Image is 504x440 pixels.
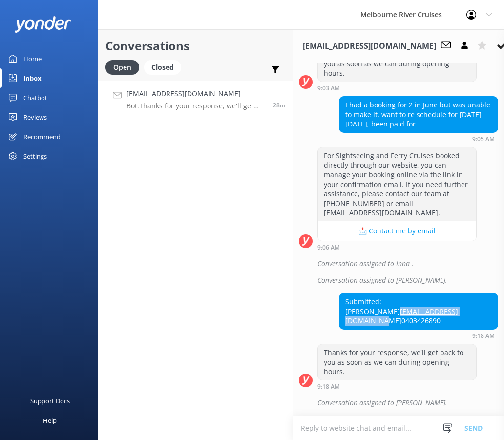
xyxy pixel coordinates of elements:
div: Reviews [23,107,47,127]
div: Home [23,49,42,68]
div: Submitted: [PERSON_NAME] 0403426890 [339,293,498,329]
div: Conversation assigned to Inna . [317,255,498,272]
div: Chatbot [23,88,47,107]
div: I had a booking for 2 in June but was unable to make it, want to re schedule for [DATE] [DATE], b... [339,97,498,132]
div: Help [43,411,57,430]
div: 09:05am 13-Aug-2025 (UTC +10:00) Australia/Sydney [339,135,498,142]
div: Recommend [23,127,61,147]
strong: 9:03 AM [317,85,340,91]
a: Closed [144,62,186,72]
div: 09:18am 13-Aug-2025 (UTC +10:00) Australia/Sydney [317,383,477,390]
div: 09:06am 13-Aug-2025 (UTC +10:00) Australia/Sydney [317,244,477,251]
div: Thanks for your response, we'll get back to you as soon as we can during opening hours. [318,46,476,82]
p: Bot: Thanks for your response, we'll get back to you as soon as we can during opening hours. [126,102,266,110]
button: 📩 Contact me by email [318,221,476,241]
div: Settings [23,147,47,166]
div: Thanks for your response, we'll get back to you as soon as we can during opening hours. [318,344,476,380]
h2: Conversations [105,37,285,55]
div: 2025-08-12T23:11:07.217 [299,255,498,272]
strong: 9:18 AM [317,384,340,390]
strong: 9:05 AM [472,136,495,142]
h3: [EMAIL_ADDRESS][DOMAIN_NAME] [303,40,436,53]
div: 2025-08-12T23:11:58.630 [299,272,498,289]
strong: 9:06 AM [317,245,340,251]
div: Inbox [23,68,42,88]
img: yonder-white-logo.png [15,16,71,32]
span: 09:18am 13-Aug-2025 (UTC +10:00) Australia/Sydney [273,101,285,109]
a: Open [105,62,144,72]
div: 2025-08-12T23:23:59.080 [299,395,498,411]
div: Support Docs [30,391,70,411]
div: Conversation assigned to [PERSON_NAME]. [317,272,498,289]
a: [EMAIL_ADDRESS][DOMAIN_NAME] [345,307,458,326]
a: [EMAIL_ADDRESS][DOMAIN_NAME]Bot:Thanks for your response, we'll get back to you as soon as we can... [98,81,293,117]
div: For Sightseeing and Ferry Cruises booked directly through our website, you can manage your bookin... [318,147,476,221]
h4: [EMAIL_ADDRESS][DOMAIN_NAME] [126,88,266,99]
strong: 9:18 AM [472,333,495,339]
div: 09:18am 13-Aug-2025 (UTC +10:00) Australia/Sydney [339,332,498,339]
div: 09:03am 13-Aug-2025 (UTC +10:00) Australia/Sydney [317,84,477,91]
div: Conversation assigned to [PERSON_NAME]. [317,395,498,411]
div: Closed [144,60,181,75]
div: Open [105,60,139,75]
